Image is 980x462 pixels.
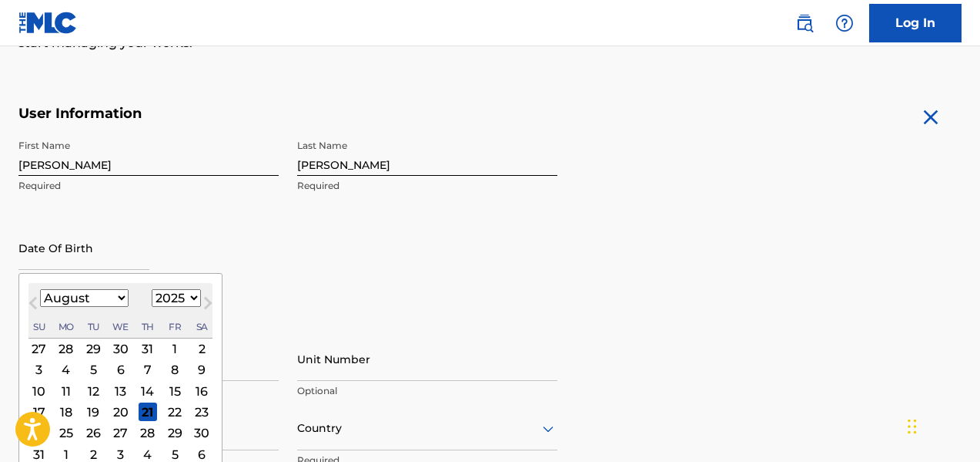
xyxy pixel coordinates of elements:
[908,403,917,450] div: Arrastrar
[903,388,980,462] div: Widget de chat
[139,424,157,443] div: Choose Thursday, August 28th, 2025
[166,339,184,358] div: Choose Friday, August 1st, 2025
[57,424,75,443] div: Choose Monday, August 25th, 2025
[166,403,184,421] div: Choose Friday, August 22nd, 2025
[166,382,184,400] div: Choose Friday, August 15th, 2025
[192,403,211,421] div: Choose Saturday, August 23rd, 2025
[112,339,130,358] div: Choose Wednesday, July 30th, 2025
[57,339,75,358] div: Choose Monday, July 28th, 2025
[84,339,102,358] div: Choose Tuesday, July 29th, 2025
[57,318,75,336] div: Monday
[139,318,157,336] div: Thursday
[30,403,48,421] div: Choose Sunday, August 17th, 2025
[84,318,102,336] div: Tuesday
[30,361,48,379] div: Choose Sunday, August 3rd, 2025
[139,361,157,379] div: Choose Thursday, August 7th, 2025
[84,403,102,421] div: Choose Tuesday, August 19th, 2025
[192,318,211,336] div: Saturday
[18,179,279,193] p: Required
[112,382,130,400] div: Choose Wednesday, August 13th, 2025
[166,361,184,379] div: Choose Friday, August 8th, 2025
[30,382,48,400] div: Choose Sunday, August 10th, 2025
[57,361,75,379] div: Choose Monday, August 4th, 2025
[196,294,220,319] button: Next Month
[869,4,962,42] a: Log In
[112,318,130,336] div: Wednesday
[192,382,211,400] div: Choose Saturday, August 16th, 2025
[112,361,130,379] div: Choose Wednesday, August 6th, 2025
[57,382,75,400] div: Choose Monday, August 11th, 2025
[18,105,557,123] h5: User Information
[795,14,814,32] img: search
[829,8,860,39] div: Help
[166,318,184,336] div: Friday
[57,403,75,421] div: Choose Monday, August 18th, 2025
[139,382,157,400] div: Choose Thursday, August 14th, 2025
[84,382,102,400] div: Choose Tuesday, August 12th, 2025
[166,424,184,443] div: Choose Friday, August 29th, 2025
[297,179,557,193] p: Required
[112,424,130,443] div: Choose Wednesday, August 27th, 2025
[192,424,211,443] div: Choose Saturday, August 30th, 2025
[21,294,45,319] button: Previous Month
[30,339,48,358] div: Choose Sunday, July 27th, 2025
[918,105,943,130] img: close
[903,388,980,462] iframe: Chat Widget
[112,403,130,421] div: Choose Wednesday, August 20th, 2025
[297,384,557,398] p: Optional
[84,424,102,443] div: Choose Tuesday, August 26th, 2025
[192,339,211,358] div: Choose Saturday, August 2nd, 2025
[84,361,102,379] div: Choose Tuesday, August 5th, 2025
[18,12,78,34] img: MLC Logo
[192,361,211,379] div: Choose Saturday, August 9th, 2025
[139,403,157,421] div: Choose Thursday, August 21st, 2025
[835,14,854,32] img: help
[139,339,157,358] div: Choose Thursday, July 31st, 2025
[789,8,820,39] a: Public Search
[30,318,48,336] div: Sunday
[18,320,962,338] h5: Personal Address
